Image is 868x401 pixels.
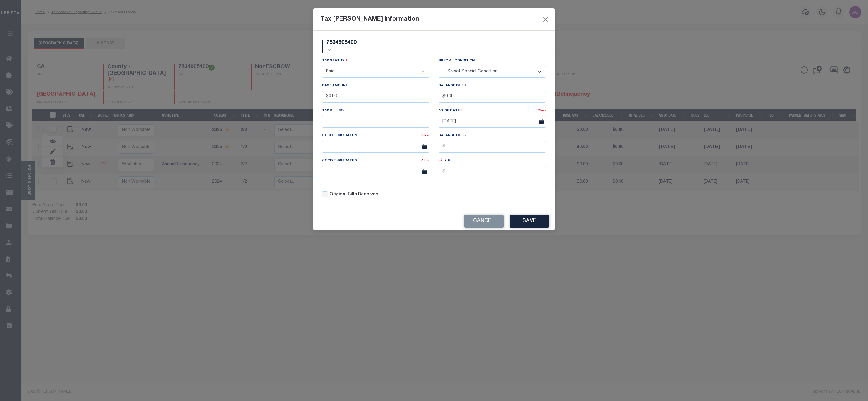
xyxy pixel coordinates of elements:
label: Balance Due 2 [439,133,466,138]
label: P & I [444,158,452,164]
h5: 7834905400 [326,40,357,46]
p: TAX ID [326,48,357,53]
button: Save [510,215,549,228]
label: Original Bills Received [330,191,379,198]
button: Cancel [464,215,504,228]
label: Good Thru Date 2 [322,158,358,164]
label: Balance Due 1 [439,83,466,88]
label: Base Amount [322,83,348,88]
a: Clear [421,159,429,162]
input: $ [439,166,546,177]
label: Tax Bill No [322,108,344,114]
label: Good Thru Date 1 [322,133,358,138]
a: Clear [538,109,546,112]
a: Clear [421,134,429,137]
input: $ [439,91,546,103]
input: $ [439,141,546,153]
label: Special Condition [439,58,475,64]
input: $ [322,91,429,103]
label: As Of Date [439,108,463,114]
label: Tax Status [322,58,347,64]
